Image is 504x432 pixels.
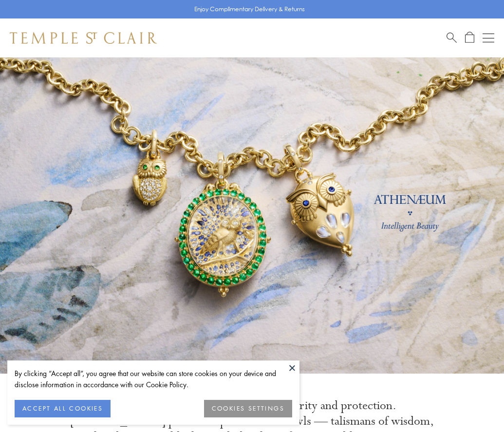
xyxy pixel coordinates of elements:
[194,4,305,14] p: Enjoy Complimentary Delivery & Returns
[204,400,292,417] button: COOKIES SETTINGS
[15,368,292,390] div: By clicking “Accept all”, you agree that our website can store cookies on your device and disclos...
[10,32,157,44] img: Temple St. Clair
[447,32,457,44] a: Search
[483,32,494,44] button: Open navigation
[465,32,474,44] a: Open Shopping Bag
[15,400,111,417] button: ACCEPT ALL COOKIES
